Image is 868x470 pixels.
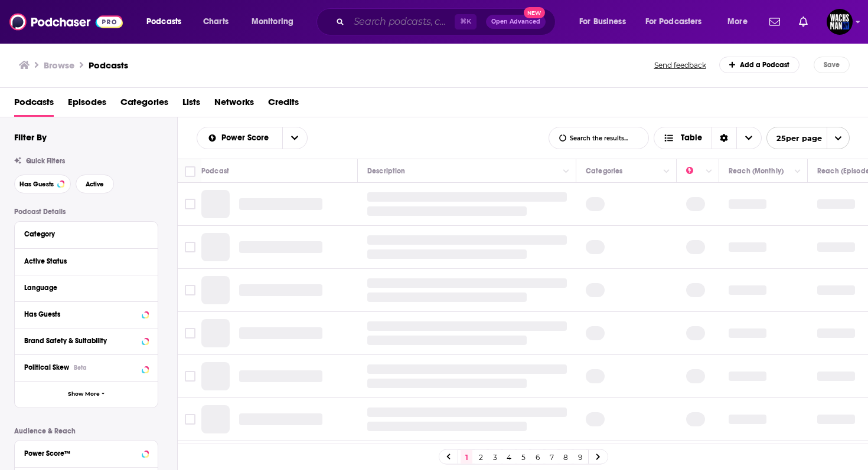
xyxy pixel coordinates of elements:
[185,199,195,209] span: Toggle select row
[14,427,158,435] p: Audience & Reach
[197,134,282,142] button: open menu
[560,450,572,464] a: 8
[651,60,710,70] button: Send feedback
[791,165,805,179] button: Column Actions
[712,127,736,149] div: Sort Direction
[195,12,236,31] a: Charts
[243,12,309,31] button: open menu
[76,175,114,193] button: Active
[185,414,195,425] span: Toggle select row
[24,226,148,241] button: Category
[503,450,515,464] a: 4
[574,450,586,464] a: 9
[475,450,487,464] a: 2
[214,93,254,117] a: Networks
[68,93,106,117] a: Episodes
[638,12,719,31] button: open menu
[24,445,148,460] button: Power Score™
[15,381,158,407] button: Show More
[328,8,567,35] div: Search podcasts, credits, & more...
[14,175,71,193] button: Has Guests
[489,450,501,464] a: 3
[579,14,626,30] span: For Business
[14,208,158,216] p: Podcast Details
[197,127,308,149] h2: Choose List sort
[24,307,148,321] button: Has Guests
[486,15,546,29] button: Open AdvancedNew
[24,449,138,458] div: Power Score™
[24,337,138,345] div: Brand Safety & Suitability
[185,285,195,295] span: Toggle select row
[74,364,87,372] div: Beta
[282,127,307,149] button: open menu
[827,9,853,35] img: User Profile
[26,157,65,165] span: Quick Filters
[24,254,148,268] button: Active Status
[86,181,104,188] span: Active
[491,19,540,25] span: Open Advanced
[719,57,800,73] a: Add a Podcast
[24,257,141,265] div: Active Status
[268,93,299,117] a: Credits
[654,127,762,149] button: Choose View
[827,9,853,35] span: Logged in as WachsmanNY
[24,333,148,348] button: Brand Safety & Suitability
[586,164,622,178] div: Categories
[24,284,141,292] div: Language
[686,164,703,178] div: Power Score
[19,181,54,188] span: Has Guests
[9,11,123,33] img: Podchaser - Follow, Share and Rate Podcasts
[24,363,69,372] span: Political Skew
[185,328,195,338] span: Toggle select row
[571,12,641,31] button: open menu
[367,164,405,178] div: Description
[120,93,168,117] a: Categories
[24,280,148,295] button: Language
[559,165,573,179] button: Column Actions
[138,12,197,31] button: open menu
[767,129,822,147] span: 25 per page
[719,12,762,31] button: open menu
[24,360,148,374] button: Political SkewBeta
[794,12,812,32] a: Show notifications dropdown
[201,164,229,178] div: Podcast
[766,127,850,149] button: open menu
[517,450,529,464] a: 5
[827,9,853,35] button: Show profile menu
[455,14,477,29] span: ⌘ K
[765,12,785,32] a: Show notifications dropdown
[702,165,716,179] button: Column Actions
[89,60,128,71] a: Podcasts
[182,93,200,117] a: Lists
[645,14,702,30] span: For Podcasters
[44,60,74,71] h3: Browse
[14,132,47,143] h2: Filter By
[146,14,181,30] span: Podcasts
[252,14,293,30] span: Monitoring
[68,391,100,397] span: Show More
[660,165,674,179] button: Column Actions
[185,371,195,382] span: Toggle select row
[185,242,195,252] span: Toggle select row
[203,14,229,30] span: Charts
[681,134,702,142] span: Table
[546,450,557,464] a: 7
[24,310,138,318] div: Has Guests
[14,93,54,117] span: Podcasts
[814,57,850,73] button: Save
[524,7,545,18] span: New
[349,12,455,31] input: Search podcasts, credits, & more...
[729,164,784,178] div: Reach (Monthly)
[24,230,141,238] div: Category
[531,450,543,464] a: 6
[461,450,472,464] a: 1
